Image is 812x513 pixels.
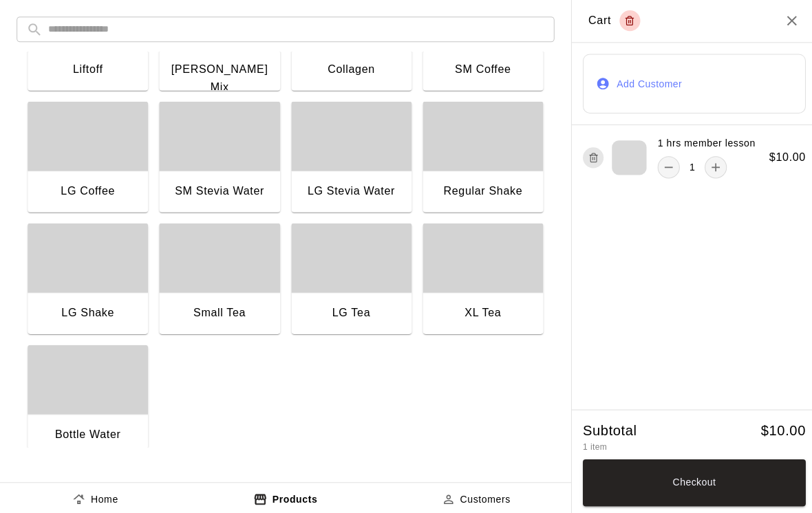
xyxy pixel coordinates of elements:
button: XL Tea [420,222,540,335]
div: SM Coffee [431,61,529,78]
button: remove [654,155,676,177]
p: Products [270,490,315,504]
p: 1 [685,160,691,174]
button: Checkout [579,457,801,503]
p: 1 hrs member lesson [654,135,751,150]
div: LG Tea [301,303,398,320]
h6: $ 10.00 [765,148,801,166]
button: add [701,155,723,177]
button: Regular Shake [420,101,540,214]
div: Liftoff [39,61,136,78]
button: SM Stevia Water [158,101,278,214]
span: 1 item [579,439,603,449]
div: SM Stevia Water [169,182,267,199]
div: Regular Shake [431,182,529,199]
button: LG Coffee [28,101,147,214]
div: Small Tea [169,303,267,320]
div: [PERSON_NAME] Mix [169,61,267,96]
button: Close [779,12,795,29]
div: LG Stevia Water [301,182,398,199]
div: LG Shake [39,303,136,320]
button: Small Tea [158,222,278,335]
p: Customers [458,490,508,504]
h5: $ 10.00 [756,419,801,437]
div: Collagen [301,61,398,78]
div: LG Coffee [39,182,136,199]
button: Empty cart [616,10,637,31]
h5: Subtotal [579,419,633,437]
button: LG Shake [28,222,147,335]
button: Add Customer [579,54,801,113]
button: LG Stevia Water [290,101,409,214]
div: Cart [585,10,637,31]
button: LG Tea [290,222,409,335]
div: Bottle Water [39,424,136,441]
div: XL Tea [431,303,529,320]
p: Home [90,490,118,504]
button: Bottle Water [28,343,147,456]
